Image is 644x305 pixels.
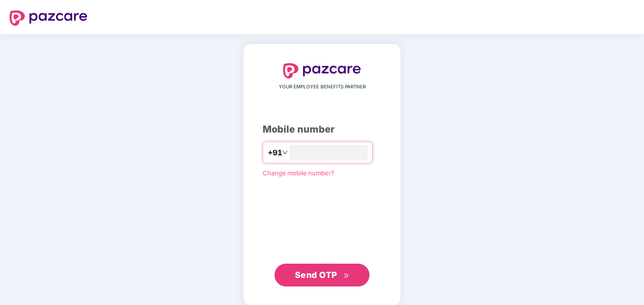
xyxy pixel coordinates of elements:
[295,270,337,280] span: Send OTP
[283,63,361,78] img: logo
[9,10,87,26] img: logo
[343,273,350,279] span: double-right
[282,150,288,155] span: down
[275,264,369,286] button: Send OTPdouble-right
[279,83,366,91] span: YOUR EMPLOYEE BENEFITS PARTNER
[268,147,282,159] span: +91
[263,169,334,177] a: Change mobile number?
[263,122,381,137] div: Mobile number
